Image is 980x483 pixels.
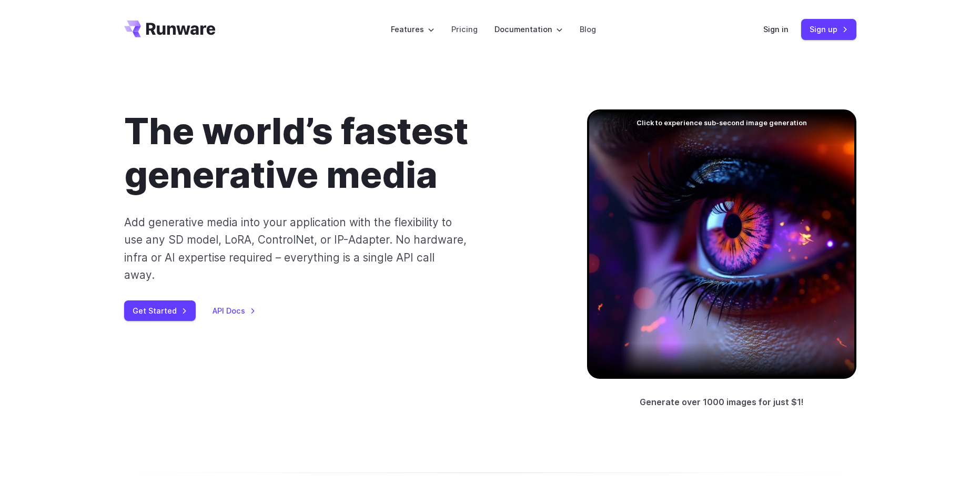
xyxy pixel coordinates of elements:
a: Sign up [801,19,856,39]
h1: The world’s fastest generative media [124,109,553,197]
a: API Docs [213,305,256,317]
a: Get Started [124,300,196,321]
a: Pricing [451,23,478,35]
p: Add generative media into your application with the flexibility to use any SD model, LoRA, Contro... [124,214,468,284]
a: Go to / [124,21,216,37]
a: Sign in [763,23,789,35]
a: Blog [580,23,596,35]
p: Generate over 1000 images for just $1! [640,396,804,409]
label: Features [391,23,435,35]
label: Documentation [494,23,563,35]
